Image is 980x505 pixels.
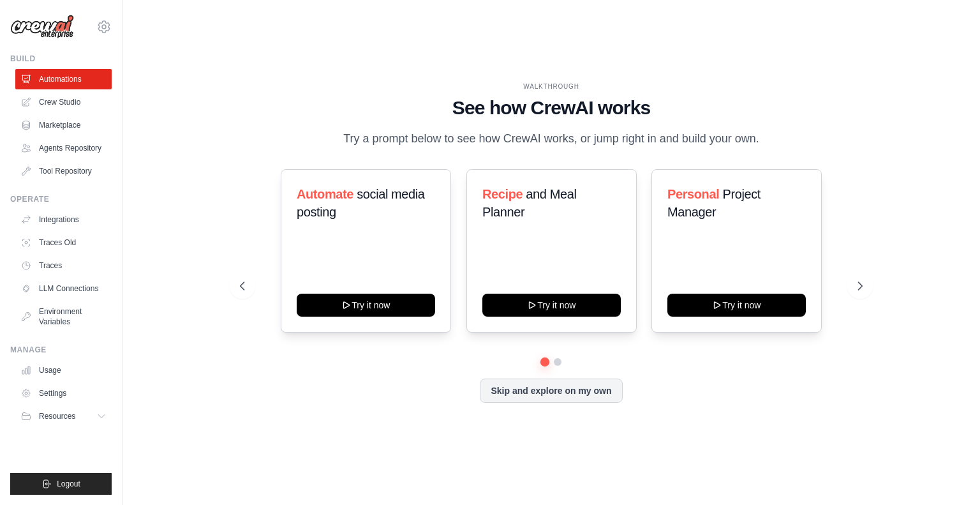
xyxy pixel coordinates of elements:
span: Logout [57,479,80,489]
img: Logo [10,15,74,39]
a: Environment Variables [15,301,112,332]
span: social media posting [297,187,425,219]
a: Agents Repository [15,138,112,158]
iframe: Chat Widget [916,444,980,505]
span: Project Manager [667,187,761,219]
button: Try it now [297,294,435,317]
p: Try a prompt below to see how CrewAI works, or jump right in and build your own. [337,130,766,148]
div: WALKTHROUGH [240,82,863,91]
a: LLM Connections [15,278,112,299]
button: Try it now [482,294,621,317]
button: Try it now [667,294,806,317]
a: Tool Repository [15,161,112,181]
a: Marketplace [15,115,112,135]
a: Traces Old [15,232,112,253]
span: Resources [39,411,75,421]
a: Integrations [15,209,112,230]
button: Skip and explore on my own [480,379,622,403]
span: Automate [297,187,353,201]
div: Manage [10,345,112,355]
a: Crew Studio [15,92,112,112]
h1: See how CrewAI works [240,96,863,119]
a: Traces [15,255,112,276]
button: Logout [10,473,112,495]
button: Resources [15,406,112,426]
a: Automations [15,69,112,89]
div: Operate [10,194,112,204]
span: Recipe [482,187,523,201]
a: Settings [15,383,112,403]
span: Personal [667,187,719,201]
span: and Meal Planner [482,187,576,219]
a: Usage [15,360,112,381]
div: Build [10,54,112,64]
